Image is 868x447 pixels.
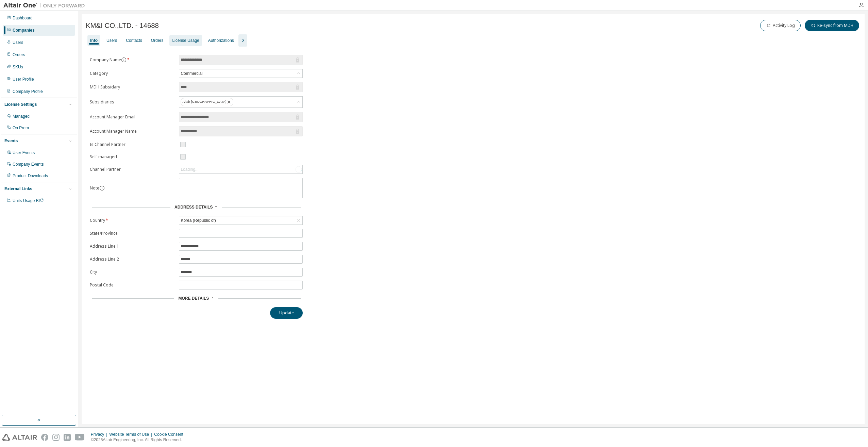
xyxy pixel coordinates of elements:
[179,216,302,225] div: Korea (Republic of)
[179,165,302,173] div: Loading...
[4,138,18,144] div: Events
[4,102,37,107] div: License Settings
[13,173,48,179] div: Product Downloads
[41,434,48,441] img: facebook.svg
[180,70,203,77] div: Commercial
[90,71,175,76] label: Category
[180,217,217,224] div: Korea (Republic of)
[13,28,35,33] div: Companies
[13,162,44,167] div: Company Events
[172,38,199,43] div: License Usage
[13,150,35,155] div: User Events
[13,125,29,131] div: On Prem
[64,434,71,441] img: linkedin.svg
[91,437,187,443] p: © 2025 Altair Engineering, Inc. All Rights Reserved.
[106,38,117,43] div: Users
[805,20,859,31] button: Re-sync from MDH
[154,432,187,437] div: Cookie Consent
[13,64,23,70] div: SKUs
[179,97,302,107] div: Altair [GEOGRAPHIC_DATA]
[90,114,175,120] label: Account Manager Email
[208,38,234,43] div: Authorizations
[13,15,33,21] div: Dashboard
[181,167,199,172] div: Loading...
[90,167,175,172] label: Channel Partner
[90,244,175,249] label: Address Line 1
[86,22,159,30] span: KM&I CO.,LTD. - 14688
[2,434,37,441] img: altair_logo.svg
[121,57,127,63] button: information
[52,434,60,441] img: instagram.svg
[90,142,175,147] label: Is Channel Partner
[760,20,801,31] button: Activity Log
[90,129,175,134] label: Account Manager Name
[126,38,142,43] div: Contacts
[109,432,154,437] div: Website Terms of Use
[4,186,32,192] div: External Links
[13,89,43,94] div: Company Profile
[179,69,302,78] div: Commercial
[181,98,233,106] div: Altair [GEOGRAPHIC_DATA]
[270,307,303,319] button: Update
[13,114,30,119] div: Managed
[90,38,98,43] div: Info
[13,198,44,203] span: Units Usage BI
[174,205,213,210] span: Address Details
[13,77,34,82] div: User Profile
[90,218,175,223] label: Country
[90,282,175,288] label: Postal Code
[90,185,99,191] label: Note
[75,434,85,441] img: youtube.svg
[90,256,175,262] label: Address Line 2
[13,52,25,57] div: Orders
[151,38,164,43] div: Orders
[90,269,175,275] label: City
[90,99,175,105] label: Subsidiaries
[13,40,23,45] div: Users
[91,432,109,437] div: Privacy
[99,185,105,191] button: information
[90,57,175,63] label: Company Name
[178,296,209,301] span: More Details
[3,2,88,9] img: Altair One
[90,84,175,90] label: MDH Subsidary
[90,154,175,160] label: Self-managed
[90,231,175,236] label: State/Province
